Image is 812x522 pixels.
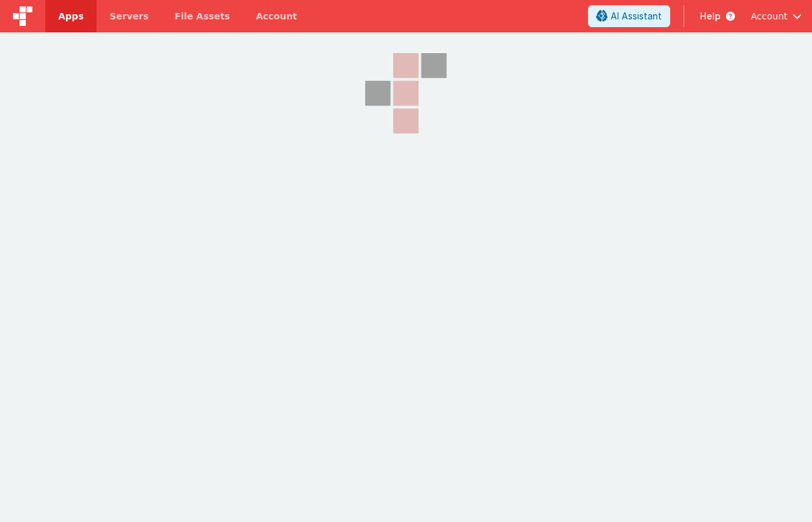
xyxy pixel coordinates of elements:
span: Help [700,10,721,23]
span: File Assets [175,10,231,23]
span: Servers [109,10,148,23]
button: Account [750,10,802,23]
span: Account [750,10,787,23]
span: Apps [58,10,84,23]
button: AI Assistant [588,5,670,27]
span: AI Assistant [611,10,662,23]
